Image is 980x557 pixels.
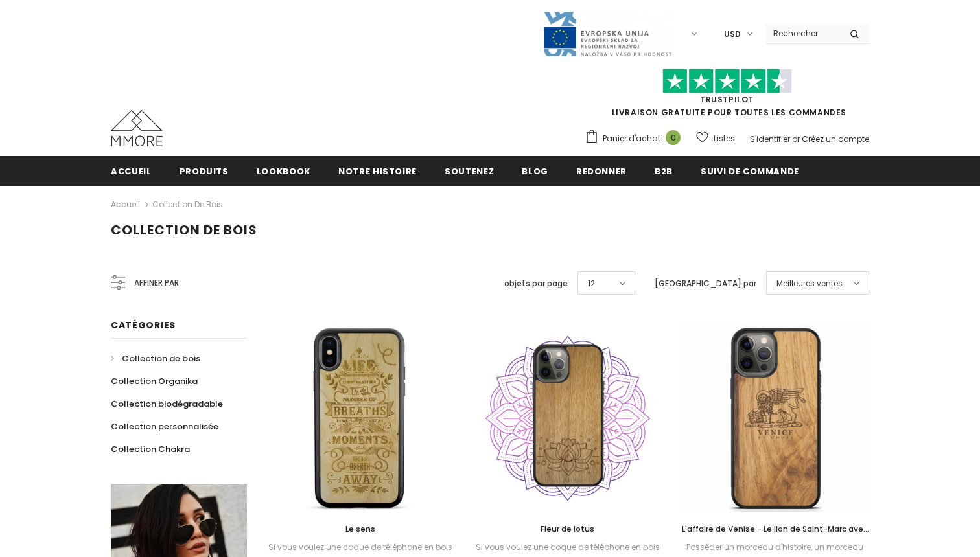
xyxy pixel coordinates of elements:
span: Accueil [111,165,152,177]
span: Collection biodégradable [111,398,223,410]
span: Lookbook [257,165,310,177]
img: Cas MMORE [111,110,163,146]
a: Collection Organika [111,370,198,392]
a: Collection personnalisée [111,415,218,438]
span: L'affaire de Venise - Le lion de Saint-Marc avec le lettrage [682,523,869,549]
a: L'affaire de Venise - Le lion de Saint-Marc avec le lettrage [681,522,869,536]
span: LIVRAISON GRATUITE POUR TOUTES LES COMMANDES [585,74,869,118]
label: [GEOGRAPHIC_DATA] par [655,277,756,290]
a: Accueil [111,156,152,185]
a: Blog [522,156,548,185]
a: TrustPilot [700,94,754,105]
a: soutenez [445,156,494,185]
a: Notre histoire [338,156,417,185]
span: Collection Chakra [111,443,190,455]
a: Accueil [111,197,140,212]
img: Javni Razpis [542,10,672,58]
span: 12 [588,277,595,290]
input: Search Site [765,24,840,43]
span: Catégories [111,319,176,332]
a: Collection de bois [152,199,223,210]
span: USD [724,28,741,41]
a: Lookbook [257,156,310,185]
span: Suivi de commande [701,165,799,177]
img: Faites confiance aux étoiles pilotes [662,69,792,94]
span: Panier d'achat [603,132,660,145]
a: Fleur de lotus [474,522,662,536]
a: B2B [655,156,673,185]
span: Le sens [345,523,375,534]
a: Panier d'achat 0 [585,129,687,148]
a: Collection de bois [111,347,200,370]
span: Collection Organika [111,375,198,387]
span: Collection personnalisée [111,420,218,433]
a: Suivi de commande [701,156,799,185]
span: Collection de bois [122,352,200,365]
span: soutenez [445,165,494,177]
span: Listes [714,132,735,145]
span: Affiner par [134,276,179,290]
span: Fleur de lotus [541,523,594,534]
label: objets par page [504,277,568,290]
a: Collection biodégradable [111,392,223,415]
a: Collection Chakra [111,438,190,460]
a: Créez un compte [802,133,869,144]
span: Meilleures ventes [776,277,843,290]
a: S'identifier [750,133,790,144]
a: Listes [696,127,735,150]
a: Redonner [576,156,627,185]
span: Produits [180,165,229,177]
span: or [792,133,800,144]
span: Notre histoire [338,165,417,177]
a: Javni Razpis [542,28,672,39]
a: Le sens [266,522,454,536]
span: Redonner [576,165,627,177]
span: 0 [666,130,681,145]
a: Produits [180,156,229,185]
span: Collection de bois [111,221,257,239]
span: B2B [655,165,673,177]
span: Blog [522,165,548,177]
